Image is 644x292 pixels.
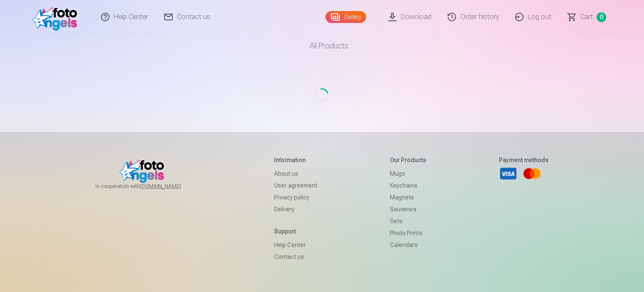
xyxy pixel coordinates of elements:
[390,180,426,191] a: Keychains
[390,227,426,239] a: Photo prints
[390,239,426,251] a: Calendars
[390,168,426,180] a: Mugs
[580,12,593,22] span: Сart
[95,183,202,190] span: In cooperation with
[274,168,317,180] a: About us
[390,156,426,164] h5: Our products
[499,156,549,164] h5: Payment methods
[140,183,202,190] a: [DOMAIN_NAME]
[274,239,317,251] a: Help Center
[274,156,317,164] h5: Information
[325,11,366,23] a: Gallery
[390,191,426,203] a: Magnets
[523,164,541,183] a: Mastercard
[274,191,317,203] a: Privacy policy
[390,215,426,227] a: Sets
[390,203,426,215] a: Souvenirs
[33,3,81,31] img: /fa3
[274,203,317,215] a: Delivery
[274,227,317,236] h5: Support
[286,34,358,58] a: All products
[596,12,606,22] span: 0
[274,180,317,191] a: User agreement
[499,164,518,183] a: Visa
[274,251,317,263] a: Contact us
